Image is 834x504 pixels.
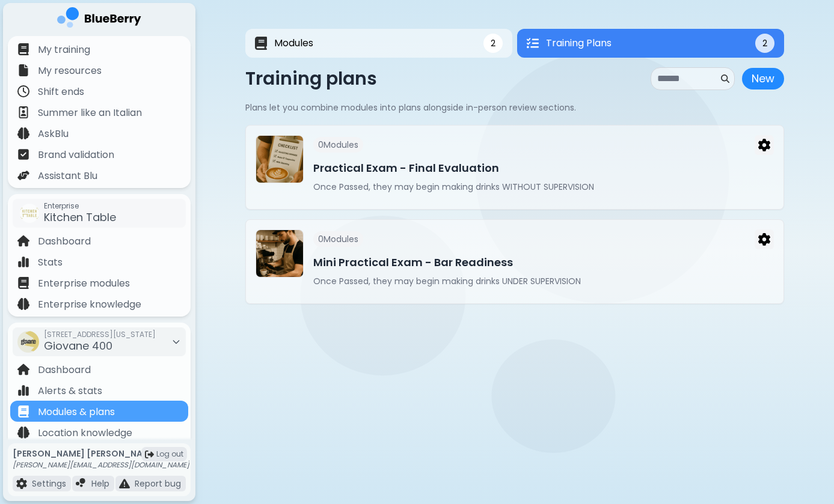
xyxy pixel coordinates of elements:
[17,148,29,160] img: file icon
[13,448,189,459] p: [PERSON_NAME] [PERSON_NAME]
[38,64,102,78] p: My resources
[17,277,29,289] img: file icon
[17,127,29,139] img: file icon
[758,139,770,151] img: Menu
[17,405,29,417] img: file icon
[742,68,784,90] button: New
[491,38,495,49] span: 2
[245,68,377,90] p: Training plans
[256,136,303,183] img: Practical Exam - Final Evaluation
[16,478,27,489] img: file icon
[91,478,109,489] p: Help
[38,255,63,270] p: Stats
[274,36,313,50] span: Modules
[20,204,39,223] img: company thumbnail
[156,449,183,459] span: Log out
[17,298,29,310] img: file icon
[17,235,29,247] img: file icon
[527,37,539,49] img: Training Plans
[17,106,29,118] img: file icon
[313,276,774,287] p: Once Passed, they may begin making drinks UNDER SUPERVISION
[13,460,189,470] p: [PERSON_NAME][EMAIL_ADDRESS][DOMAIN_NAME]
[313,231,363,247] span: 0 Module s
[17,256,29,268] img: file icon
[758,233,770,246] img: Menu
[255,37,267,50] img: Modules
[762,38,767,49] span: 2
[38,85,84,99] p: Shift ends
[245,29,512,58] button: ModulesModules2
[17,85,29,97] img: file icon
[721,74,729,83] img: search icon
[313,137,363,153] span: 0 Module s
[32,478,66,489] p: Settings
[135,478,181,489] p: Report bug
[17,363,29,375] img: file icon
[313,181,774,192] p: Once Passed, they may begin making drinks WITHOUT SUPERVISION
[17,427,29,439] img: file icon
[38,43,90,57] p: My training
[38,384,102,398] p: Alerts & stats
[76,478,87,489] img: file icon
[44,330,156,339] span: [STREET_ADDRESS][US_STATE]
[17,384,29,396] img: file icon
[38,297,141,312] p: Enterprise knowledge
[44,201,116,211] span: Enterprise
[38,169,97,183] p: Assistant Blu
[546,36,612,50] span: Training Plans
[313,160,774,177] h3: Practical Exam - Final Evaluation
[517,29,784,58] button: Training PlansTraining Plans2
[17,169,29,181] img: file icon
[38,106,142,120] p: Summer like an Italian
[256,230,303,277] img: Mini Practical Exam - Bar Readiness
[119,478,130,489] img: file icon
[38,405,115,419] p: Modules & plans
[44,210,116,225] span: Kitchen Table
[17,331,39,353] img: company thumbnail
[313,254,774,271] h3: Mini Practical Exam - Bar Readiness
[38,127,69,141] p: AskBlu
[38,276,130,291] p: Enterprise modules
[38,148,114,162] p: Brand validation
[145,450,154,459] img: logout
[38,363,91,377] p: Dashboard
[57,7,141,32] img: company logo
[245,102,784,113] p: Plans let you combine modules into plans alongside in-person review sections.
[38,234,91,249] p: Dashboard
[44,338,112,353] span: Giovane 400
[38,426,132,440] p: Location knowledge
[17,64,29,76] img: file icon
[17,43,29,55] img: file icon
